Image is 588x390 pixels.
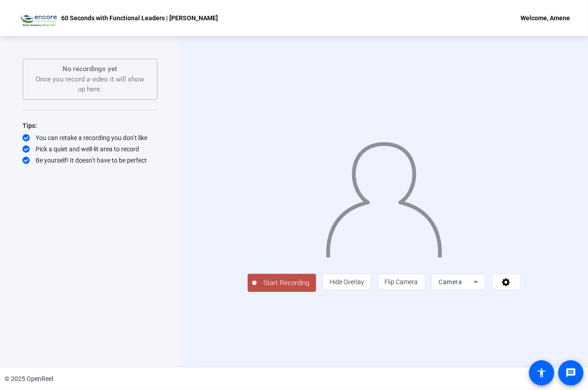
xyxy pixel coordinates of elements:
[23,120,158,131] div: Tips:
[23,145,158,154] div: Pick a quiet and well-lit area to record
[5,374,53,384] div: © 2025 OpenReel
[325,135,443,258] img: overlay
[330,278,364,286] span: Hide Overlay
[18,9,57,27] img: OpenReel logo
[378,274,425,290] button: Flip Camera
[565,367,576,378] mat-icon: message
[257,278,316,288] span: Start Recording
[248,274,316,292] button: Start Recording
[322,274,371,290] button: Hide Overlay
[32,64,148,74] p: No recordings yet
[61,13,218,23] p: 60 Seconds with Functional Leaders | [PERSON_NAME]
[23,156,158,165] div: Be yourself! It doesn’t have to be perfect
[536,367,547,378] mat-icon: accessibility
[439,278,462,286] span: Camera
[32,64,148,95] div: Once you record a video it will show up here.
[385,278,418,286] span: Flip Camera
[520,13,570,23] div: Welcome, Amene
[23,133,158,142] div: You can retake a recording you don’t like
